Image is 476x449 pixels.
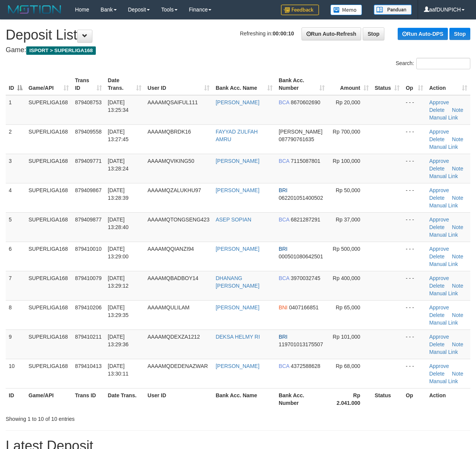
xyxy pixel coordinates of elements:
th: Status [372,388,403,410]
td: - - - [403,212,426,242]
td: SUPERLIGA168 [25,271,72,300]
span: AAAAMQBADBOY14 [148,275,198,281]
span: 879410010 [75,246,102,252]
span: AAAAMQVIKING50 [148,158,194,164]
span: [DATE] 13:28:24 [108,158,129,172]
a: Manual Link [429,349,458,355]
span: AAAAMQQIANZI94 [148,246,194,252]
td: - - - [403,359,426,388]
th: Status: activate to sort column ascending [372,73,403,95]
span: Copy 0407166851 to clipboard [289,304,319,310]
a: DEKSA HELMY RI [216,334,260,340]
input: Search: [416,58,470,69]
span: Copy 087790761635 to clipboard [279,136,314,142]
td: 7 [6,271,25,300]
th: Op [403,388,426,410]
img: MOTION_logo.png [6,4,63,15]
a: Approve [429,187,449,193]
a: Manual Link [429,261,458,267]
th: Op: activate to sort column ascending [403,73,426,95]
span: BCA [279,363,289,369]
td: 5 [6,212,25,242]
span: BRI [279,334,287,340]
h4: Game: [6,46,470,54]
h1: Deposit List [6,27,470,43]
td: - - - [403,242,426,271]
td: SUPERLIGA168 [25,183,72,212]
a: Approve [429,217,449,223]
a: Approve [429,158,449,164]
span: [DATE] 13:30:11 [108,363,129,377]
a: Run Auto-DPS [398,28,448,40]
a: Manual Link [429,202,458,209]
a: Approve [429,99,449,105]
span: BRI [279,187,287,193]
td: SUPERLIGA168 [25,124,72,154]
a: Manual Link [429,144,458,150]
a: Stop [363,27,384,40]
a: Delete [429,107,444,113]
a: Note [452,195,463,201]
a: Manual Link [429,232,458,238]
span: BNI [279,304,287,310]
th: Game/API [25,388,72,410]
td: - - - [403,124,426,154]
th: Action: activate to sort column ascending [426,73,470,95]
a: Note [452,371,463,377]
a: Stop [449,28,470,40]
a: Approve [429,129,449,135]
a: Note [452,253,463,260]
a: Approve [429,304,449,310]
a: DHANANG [PERSON_NAME] [216,275,259,289]
span: BCA [279,275,289,281]
span: 879410079 [75,275,102,281]
a: Manual Link [429,320,458,326]
td: SUPERLIGA168 [25,300,72,330]
span: Rp 400,000 [333,275,360,281]
span: Copy 8670602690 to clipboard [291,99,321,105]
span: Rp 37,000 [336,217,360,223]
span: Copy 119701013175507 to clipboard [279,341,323,347]
span: AAAAMQTONGSENG423 [148,217,209,223]
a: Delete [429,166,444,172]
td: - - - [403,183,426,212]
th: Date Trans. [105,388,144,410]
th: User ID: activate to sort column ascending [144,73,213,95]
a: FAYYAD ZULFAH AMRU [216,129,258,142]
a: Delete [429,341,444,347]
td: 6 [6,242,25,271]
td: 10 [6,359,25,388]
a: [PERSON_NAME] [216,187,259,193]
div: Showing 1 to 10 of 10 entries [6,412,193,423]
td: 8 [6,300,25,330]
span: 879410211 [75,334,102,340]
a: Note [452,341,463,347]
a: [PERSON_NAME] [216,246,259,252]
a: Delete [429,195,444,201]
span: AAAAMQSAIFUL111 [148,99,198,105]
a: Delete [429,136,444,142]
td: 1 [6,95,25,125]
a: Note [452,224,463,230]
span: AAAAMQBRDK16 [148,129,191,135]
th: Amount: activate to sort column ascending [328,73,372,95]
a: [PERSON_NAME] [216,363,259,369]
span: BCA [279,217,289,223]
th: Bank Acc. Number [276,388,328,410]
td: - - - [403,271,426,300]
a: [PERSON_NAME] [216,304,259,310]
span: AAAAMQDEDENAZWAR [148,363,208,369]
span: ISPORT > SUPERLIGA168 [26,46,96,55]
span: 879410413 [75,363,102,369]
th: ID [6,388,25,410]
a: Approve [429,334,449,340]
span: Rp 500,000 [333,246,360,252]
span: Rp 101,000 [333,334,360,340]
th: Rp 2.041.000 [328,388,372,410]
td: SUPERLIGA168 [25,154,72,183]
span: BCA [279,99,289,105]
span: Rp 50,000 [336,187,360,193]
span: 879409877 [75,217,102,223]
td: - - - [403,330,426,359]
a: Note [452,107,463,113]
